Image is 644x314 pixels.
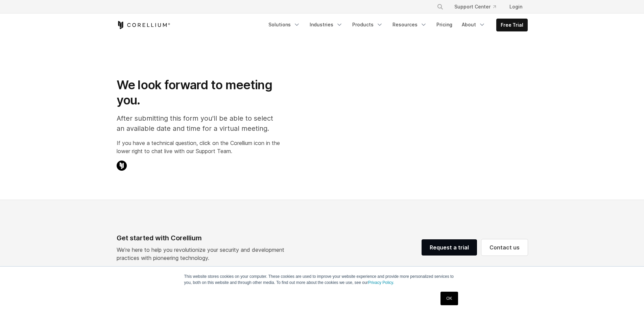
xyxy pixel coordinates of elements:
[504,1,528,13] a: Login
[306,19,347,31] a: Industries
[497,19,527,31] a: Free Trial
[449,1,501,13] a: Support Center
[429,1,528,13] div: Navigation Menu
[264,19,528,31] div: Navigation Menu
[422,239,477,256] a: Request a trial
[264,19,304,31] a: Solutions
[117,139,280,155] p: If you have a technical question, click on the Corellium icon in the lower right to chat live wit...
[117,161,127,171] img: Corellium Chat Icon
[117,113,280,134] p: After submitting this form you'll be able to select an available date and time for a virtual meet...
[117,233,290,243] div: Get started with Corellium
[184,273,460,286] p: This website stores cookies on your computer. These cookies are used to improve your website expe...
[458,19,490,31] a: About
[348,19,387,31] a: Products
[117,77,280,108] h1: We look forward to meeting you.
[388,19,431,31] a: Resources
[368,280,394,285] a: Privacy Policy.
[117,246,290,262] p: We’re here to help you revolutionize your security and development practices with pioneering tech...
[481,239,528,256] a: Contact us
[117,21,170,29] a: Corellium Home
[432,19,456,31] a: Pricing
[440,292,458,305] a: OK
[434,1,446,13] button: Search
